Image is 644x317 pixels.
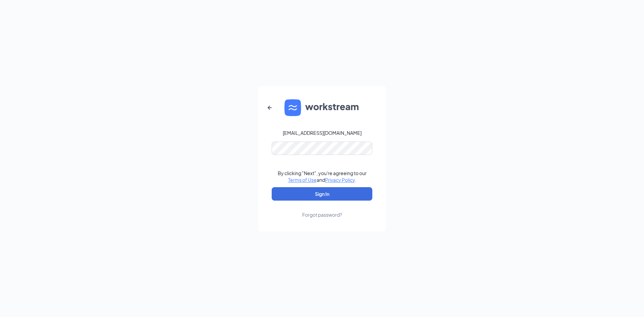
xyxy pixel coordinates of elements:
[284,99,360,116] img: WS logo and Workstream text
[266,104,274,112] svg: ArrowLeftNew
[325,177,355,183] a: Privacy Policy
[302,211,342,218] div: Forgot password?
[288,177,317,183] a: Terms of Use
[278,170,367,183] div: By clicking "Next", you're agreeing to our and .
[262,100,278,116] button: ArrowLeftNew
[283,129,362,136] div: [EMAIL_ADDRESS][DOMAIN_NAME]
[302,201,342,218] a: Forgot password?
[272,187,372,201] button: Sign In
